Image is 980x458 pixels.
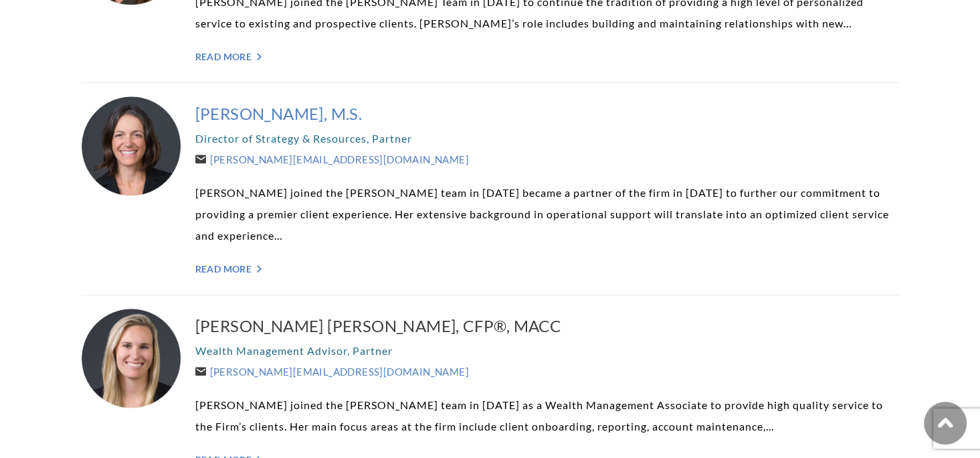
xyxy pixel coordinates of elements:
[195,51,899,62] a: Read More ">
[195,153,469,165] a: [PERSON_NAME][EMAIL_ADDRESS][DOMAIN_NAME]
[195,128,899,149] p: Director of Strategy & Resources, Partner
[195,394,899,437] p: [PERSON_NAME] joined the [PERSON_NAME] team in [DATE] as a Wealth Management Associate to provide...
[195,315,899,337] a: [PERSON_NAME] [PERSON_NAME], CFP®, MACC
[195,340,899,362] p: Wealth Management Advisor, Partner
[195,366,469,378] a: [PERSON_NAME][EMAIL_ADDRESS][DOMAIN_NAME]
[195,103,899,125] a: [PERSON_NAME], M.S.
[195,182,899,246] p: [PERSON_NAME] joined the [PERSON_NAME] team in [DATE] became a partner of the firm in [DATE] to f...
[195,263,899,275] a: Read More ">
